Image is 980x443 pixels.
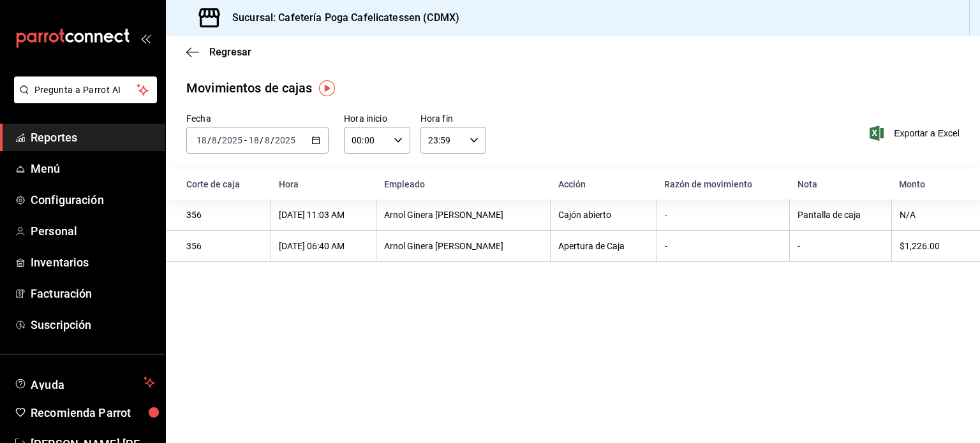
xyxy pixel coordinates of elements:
[279,210,368,220] div: [DATE] 11:03 AM
[31,375,138,390] span: Ayuda
[207,135,211,145] span: /
[9,92,157,106] a: Pregunta a Parrot AI
[186,78,313,98] div: Movimientos de cajas
[222,10,459,25] h3: Sucursal: Cafetería Poga Cafelicatessen (CDMX)
[31,160,155,177] span: Menú
[551,169,657,200] th: Acción
[248,135,260,145] input: --
[186,114,329,123] label: Fecha
[558,241,648,251] div: Apertura de Caja
[376,169,551,200] th: Empleado
[384,210,542,220] div: Arnol Ginera [PERSON_NAME]
[31,285,155,302] span: Facturación
[279,241,368,251] div: [DATE] 06:40 AM
[14,76,157,103] button: Pregunta a Parrot AI
[31,191,155,208] span: Configuración
[558,210,648,220] div: Cajón abierto
[798,241,884,251] div: -
[384,241,542,251] div: Arnol Ginera [PERSON_NAME]
[34,84,137,97] span: Pregunta a Parrot AI
[271,169,376,200] th: Hora
[218,135,221,145] span: /
[872,126,960,141] button: Exportar a Excel
[186,241,263,251] div: 356
[166,169,271,200] th: Corte de caja
[31,222,155,240] span: Personal
[891,169,980,200] th: Monto
[798,210,884,220] div: Pantalla de caja
[244,135,247,145] span: -
[186,210,263,220] div: 356
[31,404,155,421] span: Recomienda Parrot
[31,316,155,333] span: Suscripción
[657,169,790,200] th: Razón de movimiento
[900,210,960,220] div: N/A
[274,135,296,145] input: ----
[665,210,782,220] div: -
[790,169,892,200] th: Nota
[344,114,410,123] label: Hora inicio
[420,114,487,123] label: Hora fin
[209,46,251,58] span: Regresar
[186,46,251,58] button: Regresar
[211,135,218,145] input: --
[271,135,274,145] span: /
[260,135,264,145] span: /
[900,241,960,251] div: $1,226.00
[196,135,207,145] input: --
[140,33,151,43] button: open_drawer_menu
[665,241,782,251] div: -
[319,80,335,96] img: Tooltip marker
[221,135,243,145] input: ----
[31,129,155,146] span: Reportes
[264,135,271,145] input: --
[31,254,155,271] span: Inventarios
